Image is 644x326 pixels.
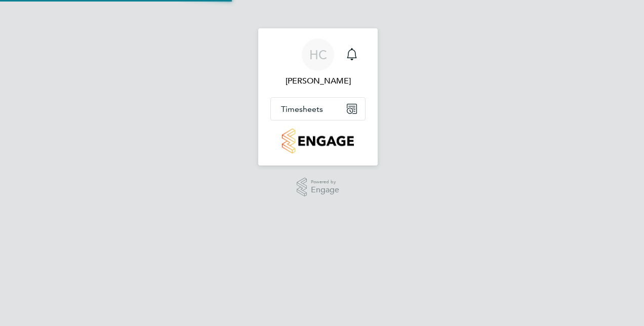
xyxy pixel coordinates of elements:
a: HC[PERSON_NAME] [270,38,366,87]
a: Powered byEngage [297,178,340,197]
button: Timesheets [271,98,365,120]
img: countryside-properties-logo-retina.png [282,129,353,153]
span: Powered by [311,178,339,186]
span: Hannah Cornford [270,75,366,87]
span: Engage [311,186,339,194]
a: Go to home page [270,129,366,153]
span: HC [309,48,327,61]
nav: Main navigation [258,28,378,166]
span: Timesheets [281,104,323,114]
